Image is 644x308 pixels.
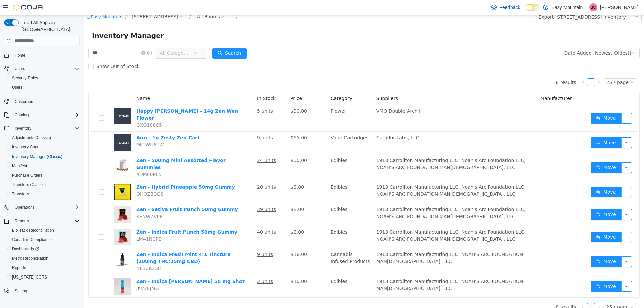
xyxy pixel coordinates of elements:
u: 24 units [173,142,192,147]
span: Dashboards [12,246,39,252]
img: Zen - Indica Fruit Punch 50mg Gummy hero shot [30,213,47,230]
input: Dark Mode [526,4,540,11]
span: $8.00 [207,191,220,197]
span: Purchase Orders [9,171,80,179]
span: $18.00 [207,236,223,242]
td: Edibles [244,210,290,233]
img: Zen - Indica Fresh Mint 4:1 Tincture (100mg THC:25mg CBD) hero shot [30,236,47,252]
a: Zen - 500mg Mini Assorted Flavor Gummies [52,142,142,155]
button: icon: swapMove [507,194,538,204]
button: icon: searchSearch [128,33,163,43]
button: icon: ellipsis [537,147,548,158]
button: icon: ellipsis [537,98,548,108]
span: Feedback [499,4,520,11]
a: BioTrack Reconciliation [9,226,57,234]
a: Adjustments (Classic) [9,134,54,142]
button: Inventory [1,124,83,133]
span: Users [15,66,25,71]
img: Zen - Hybrid Pineapple 50mg Gummy hero shot [30,168,47,185]
button: icon: ellipsis [537,265,548,276]
a: Inventory Count [9,143,43,151]
u: 20 units [173,169,192,174]
a: Reports [9,264,29,272]
span: Name [52,80,66,85]
button: icon: swapMove [507,98,538,108]
a: Dashboards [7,244,83,254]
u: 3 units [173,263,189,268]
button: Settings [1,286,83,296]
button: Metrc Reconciliation [7,254,83,263]
a: Canadian Compliance [9,236,54,244]
span: Curador Labs, LLC [292,120,335,125]
div: 25 / page [523,288,545,295]
u: 39 units [173,191,192,197]
button: Inventory Manager (Classic) [7,152,83,161]
img: Cova [13,4,44,11]
span: QHQZ8GQ8 [52,176,80,181]
span: VMO Double Arch II [292,93,338,98]
img: Zen - Indica Berry 50 mg Shot hero shot [30,262,47,279]
a: Customers [12,98,37,106]
span: Adjustments (Classic) [9,134,80,142]
u: 40 units [173,214,192,219]
span: Customers [12,97,80,105]
button: Inventory Count [7,142,83,152]
button: icon: ellipsis [537,171,548,182]
button: Home [1,50,83,60]
span: Settings [15,288,29,294]
a: Purchase Orders [9,171,45,179]
button: Transfers (Classic) [7,180,83,189]
span: 1913 Carrollton Manufacturing LLC, Noah's Arc Foundation LLC, NOAH'S ARC FOUNDATION MAN[DEMOGRAPH... [292,169,442,181]
span: BC [591,3,596,11]
button: icon: ellipsis [537,216,548,227]
button: Catalog [1,110,83,120]
span: GXQ188C5 [52,107,78,112]
span: Transfers (Classic) [9,181,80,189]
div: Date Added (Newest-Oldest) [480,33,547,43]
span: $10.00 [207,263,223,268]
a: Settings [12,287,32,295]
a: 1 [503,288,511,295]
span: Inventory Manager [8,15,84,25]
span: Canadian Compliance [12,237,52,242]
button: Inventory [12,124,34,132]
a: Manifests [9,162,32,170]
button: Reports [12,217,32,225]
span: In Stock [173,80,192,85]
td: Flower [244,89,290,116]
span: Inventory Manager (Classic) [9,152,80,161]
a: Zen - Hybrid Pineapple 50mg Gummy [52,169,151,174]
span: LM41NCPE [52,221,77,226]
span: Security Roles [9,74,80,82]
button: Operations [1,203,83,212]
p: [PERSON_NAME] [600,3,639,11]
span: KENWZVPE [52,198,79,204]
li: 1 [503,63,511,71]
span: 1913 Carrollton Manufacturing LLC, NOAH'S ARC FOUNDATION MAN[DEMOGRAPHIC_DATA], LLC [292,236,439,249]
i: icon: info-circle [63,35,68,40]
span: Dashboards [9,245,80,253]
span: Suppliers [292,80,314,85]
button: Users [1,64,83,73]
button: icon: ellipsis [537,241,548,252]
li: Previous Page [495,288,503,296]
td: Edibles [244,188,290,210]
button: icon: swapMove [507,171,538,182]
span: JKV2EJMG [52,270,75,275]
button: BioTrack Reconciliation [7,226,83,235]
span: Users [12,85,22,90]
span: Settings [12,287,80,295]
button: Users [12,65,28,73]
span: Purchase Orders [12,173,43,178]
span: NE3ZK238 [52,250,77,256]
span: Inventory [15,126,31,131]
button: icon: ellipsis [537,122,548,133]
button: icon: swapMove [507,241,538,252]
button: Operations [12,203,37,211]
i: icon: right [513,65,517,69]
a: Feedback [489,1,523,14]
a: [US_STATE] CCRS [9,273,50,281]
a: Users [9,83,25,91]
a: Dashboards [9,245,42,253]
span: 1913 Carrollton Manufacturing LLC, Noah's Arc Foundation LLC, NOAH'S ARC FOUNDATION MAN[DEMOGRAPH... [292,214,442,226]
